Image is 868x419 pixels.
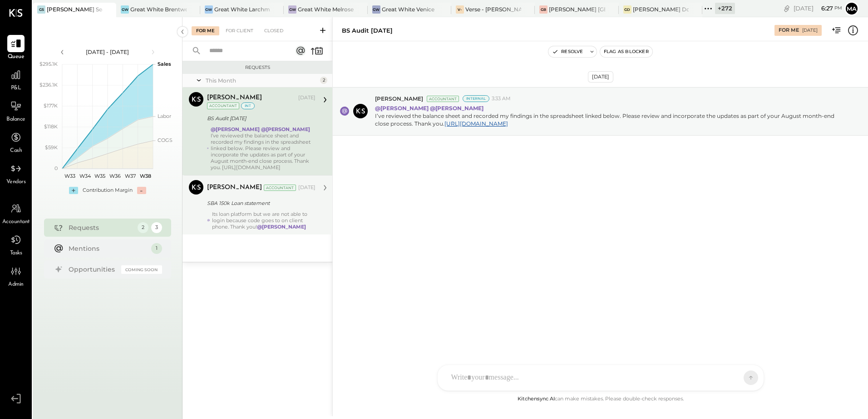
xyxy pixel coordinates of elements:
div: [PERSON_NAME] Downtown [633,5,689,13]
div: Closed [260,26,288,35]
div: + 272 [715,3,735,14]
strong: @[PERSON_NAME] [430,105,483,112]
div: BS Audit [DATE] [342,26,393,35]
strong: @[PERSON_NAME] [375,105,429,112]
div: Great White Melrose [298,5,354,13]
div: Opportunities [69,265,117,274]
a: Admin [0,263,31,289]
div: [DATE] [588,71,613,83]
div: Contribution Margin [83,187,133,194]
span: Accountant [2,218,30,226]
text: W33 [64,173,75,179]
div: [DATE] [298,184,316,191]
text: W36 [109,173,121,179]
a: Cash [0,129,31,155]
div: GW [121,5,129,14]
div: Accountant [264,185,296,191]
text: $59K [45,144,58,151]
div: Requests [69,223,133,232]
div: [DATE] [298,94,316,102]
a: Accountant [0,200,31,226]
text: W38 [139,173,151,179]
span: Cash [10,147,22,155]
div: copy link [782,4,791,13]
div: GW [288,5,296,14]
a: [URL][DOMAIN_NAME] [444,120,508,127]
div: [PERSON_NAME] Seaport [47,5,103,13]
text: W37 [125,173,136,179]
div: Great White Venice [382,5,434,13]
div: [PERSON_NAME] [207,93,262,102]
text: $236.1K [39,82,58,88]
div: Mentions [69,244,147,253]
strong: @[PERSON_NAME] [261,126,310,132]
div: Accountant [427,96,459,102]
div: [DATE] [802,27,818,34]
span: Admin [8,281,24,289]
text: W34 [79,173,91,179]
div: Verse - [PERSON_NAME] Lankershim LLC [465,5,521,13]
span: Queue [8,53,25,61]
div: For Me [192,26,219,35]
div: Requests [187,64,328,71]
div: 1 [151,243,162,254]
text: $118K [44,123,58,130]
div: GW [372,5,380,14]
div: SBA 150k Loan statement [207,199,313,208]
div: GS [37,5,45,14]
a: Balance [0,97,31,124]
div: Great White Brentwood [130,5,186,13]
div: [PERSON_NAME] [GEOGRAPHIC_DATA] [549,5,605,13]
div: + [69,187,78,194]
button: Ma [844,1,859,16]
div: Its loan platform but we are not able to login because code goes to on client phone. Thank you! [212,211,316,230]
div: GD [623,5,631,14]
a: Tasks [0,231,31,258]
div: Accountant [207,102,239,109]
text: Sales [158,61,171,67]
text: 0 [54,165,58,171]
a: P&L [0,66,31,93]
div: Internal [463,95,489,102]
a: Queue [0,35,31,61]
div: I’ve reviewed the balance sheet and recorded my findings in the spreadsheet linked below. Please ... [211,132,316,171]
div: GW [205,5,213,14]
div: Coming Soon [121,265,162,274]
span: Tasks [10,249,22,258]
div: Great White Larchmont [214,5,270,13]
text: Labor [158,113,171,119]
span: 3:33 AM [492,95,511,102]
div: 2 [138,222,148,233]
a: Vendors [0,160,31,186]
div: For Client [221,26,258,35]
text: $177K [44,102,58,109]
div: This Month [206,77,318,84]
div: V- [456,5,464,14]
div: I’ve reviewed the balance sheet and recorded my findings in the spreadsheet linked below. Please ... [375,112,837,127]
span: [PERSON_NAME] [375,95,423,102]
div: int [241,102,255,109]
div: [DATE] - [DATE] [69,48,146,56]
strong: @[PERSON_NAME] [211,126,260,132]
button: Resolve [548,46,587,57]
strong: @[PERSON_NAME] [257,224,306,230]
span: Vendors [6,178,26,186]
div: [DATE] [794,4,842,13]
div: - [137,187,146,194]
div: [PERSON_NAME] [207,183,262,192]
div: GB [539,5,547,14]
span: P&L [11,84,21,93]
div: For Me [779,27,799,34]
text: W35 [94,173,105,179]
text: COGS [158,137,173,143]
button: Flag as Blocker [600,46,652,57]
text: $295.1K [39,61,58,67]
span: Balance [6,116,25,124]
div: 2 [320,77,327,84]
div: BS Audit [DATE] [207,114,313,123]
div: 3 [151,222,162,233]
